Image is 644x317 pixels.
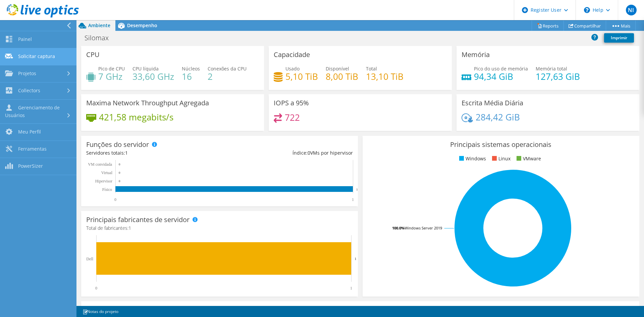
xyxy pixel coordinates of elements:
[368,141,634,148] h3: Principais sistemas operacionais
[606,20,636,31] a: Mais
[285,114,300,121] h4: 722
[128,225,131,231] span: 1
[86,257,93,261] text: Dell
[604,33,634,43] a: Imprimir
[355,257,357,261] text: 1
[366,65,377,72] span: Total
[274,99,309,107] h3: IOPS a 95%
[285,65,300,72] span: Usado
[356,188,358,191] text: 1
[86,99,209,107] h3: Maxima Network Throughput Agregada
[86,216,190,223] h3: Principais fabricantes de servidor
[86,224,353,232] h4: Total de fabricantes:
[208,73,247,80] h4: 2
[515,155,541,162] li: VMware
[114,197,116,202] text: 0
[208,65,247,72] span: Conexões da CPU
[563,20,606,31] a: Compartilhar
[490,155,511,162] li: Linux
[584,7,590,13] svg: \n
[536,73,580,80] h4: 127,63 GiB
[536,65,567,72] span: Memória total
[127,22,157,29] span: Desempenho
[86,51,100,58] h3: CPU
[474,73,528,80] h4: 94,34 GiB
[285,73,318,80] h4: 5,10 TiB
[392,225,405,230] tspan: 100.0%
[350,286,352,290] text: 1
[132,73,174,80] h4: 33,60 GHz
[182,65,200,72] span: Núcleos
[119,179,120,183] text: 0
[462,51,490,58] h3: Memória
[99,113,173,121] h4: 421,58 megabits/s
[405,225,442,230] tspan: Windows Server 2019
[82,34,119,42] h1: Silomax
[78,307,123,316] a: Notas do projeto
[119,171,120,174] text: 0
[95,286,97,290] text: 0
[95,179,112,183] text: Hipervisor
[532,20,564,31] a: Reports
[626,5,637,15] span: NI
[125,150,128,156] span: 1
[119,163,120,166] text: 0
[458,155,486,162] li: Windows
[98,73,125,80] h4: 7 GHz
[308,150,310,156] span: 0
[219,149,353,157] div: Índice: VMs por hipervisor
[274,51,310,58] h3: Capacidade
[101,170,113,175] text: Virtual
[182,73,200,80] h4: 16
[474,65,528,72] span: Pico do uso de memória
[132,65,159,72] span: CPU líquida
[366,73,404,80] h4: 13,10 TiB
[102,187,112,192] tspan: Físico
[476,113,520,121] h4: 284,42 GiB
[326,65,349,72] span: Disponível
[86,149,219,157] div: Servidores totais:
[88,22,110,29] span: Ambiente
[352,197,354,202] text: 1
[88,162,112,167] text: VM convidada
[86,141,149,148] h3: Funções do servidor
[98,65,125,72] span: Pico de CPU
[462,99,523,107] h3: Escrita Média Diária
[326,73,358,80] h4: 8,00 TiB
